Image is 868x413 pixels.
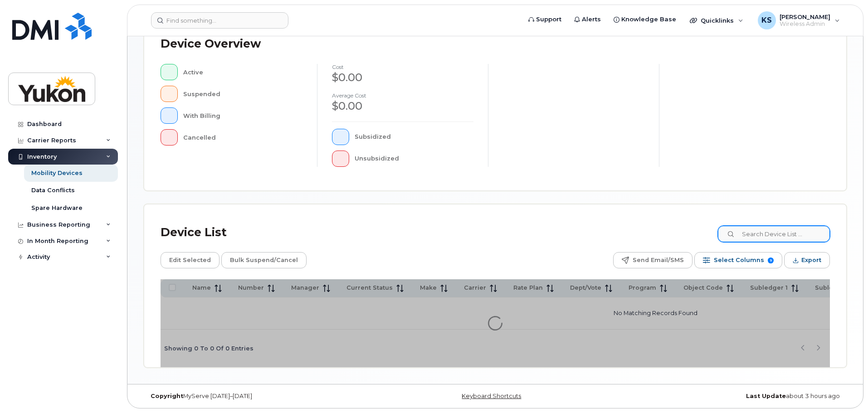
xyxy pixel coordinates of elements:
[332,98,473,114] div: $0.00
[183,107,303,124] div: With Billing
[355,129,474,145] div: Subsidized
[801,253,821,267] span: Export
[746,393,786,399] strong: Last Update
[462,393,521,399] a: Keyboard Shortcuts
[761,15,772,26] span: KS
[332,92,473,98] h4: Average cost
[161,221,227,244] div: Device List
[780,13,830,20] span: [PERSON_NAME]
[183,129,303,146] div: Cancelled
[780,20,830,28] span: Wireless Admin
[607,10,683,29] a: Knowledge Base
[144,393,378,400] div: MyServe [DATE]–[DATE]
[151,393,183,399] strong: Copyright
[522,10,568,29] a: Support
[169,253,211,267] span: Edit Selected
[633,253,684,267] span: Send Email/SMS
[768,258,774,263] span: 9
[536,15,561,24] span: Support
[701,17,734,24] span: Quicklinks
[221,252,307,268] button: Bulk Suspend/Cancel
[355,151,474,167] div: Unsubsidized
[230,253,298,267] span: Bulk Suspend/Cancel
[332,70,473,85] div: $0.00
[784,252,830,268] button: Export
[582,15,601,24] span: Alerts
[694,252,782,268] button: Select Columns 9
[621,15,676,24] span: Knowledge Base
[718,226,830,242] input: Search Device List ...
[183,86,303,102] div: Suspended
[151,12,288,29] input: Find something...
[161,32,261,56] div: Device Overview
[568,10,607,29] a: Alerts
[613,252,692,268] button: Send Email/SMS
[751,11,846,29] div: Kelly Shafer
[714,253,764,267] span: Select Columns
[612,393,847,400] div: about 3 hours ago
[183,64,303,80] div: Active
[683,11,750,29] div: Quicklinks
[161,252,219,268] button: Edit Selected
[332,64,473,70] h4: cost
